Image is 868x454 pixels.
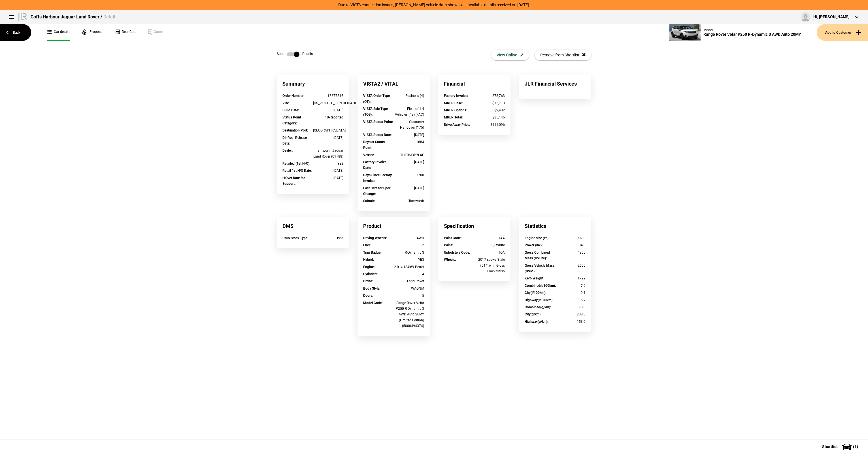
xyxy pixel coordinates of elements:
span: ( 1 ) [853,445,858,449]
span: Shortlist [822,445,838,449]
strong: Days Since Factory Invoice : [363,173,392,183]
div: 10-Reported [313,114,344,120]
strong: VISTA Order Type (OT) : [363,94,390,103]
div: Customer Handover (175) [394,119,424,131]
strong: Factory Invoice : [444,94,468,98]
div: Hi, [PERSON_NAME] [813,14,850,20]
div: Range Rover Velar P250 R-Dynamic S AWD Auto 20MY [703,32,801,37]
div: R-Dynamic S [394,250,424,255]
strong: Upholstery Code : [444,251,470,254]
div: 7.6 [555,283,586,288]
div: Product [358,217,430,235]
div: DMS [277,217,349,235]
strong: Combined(l/100km) : [525,284,556,288]
div: Statistics [519,217,591,235]
div: $78,763 [475,93,505,99]
a: Deal Calc [115,24,136,41]
strong: Wheels : [444,258,456,262]
strong: Kerb Weight : [525,276,544,280]
a: Car details [47,24,70,41]
div: Tamworth Jaguar Land Rover (01788) [313,148,344,159]
div: Used [313,235,344,241]
strong: Order Number : [282,94,304,98]
div: 5 [394,293,424,298]
strong: Trim Badge : [363,251,381,254]
div: 208.0 [555,311,586,317]
div: [DATE] [313,107,344,113]
strong: Vessel : [363,153,374,157]
div: 6.7 [555,297,586,303]
strong: Retailed (1st H-O) : [282,162,310,166]
strong: Brand : [363,279,373,283]
div: TQA [475,250,505,255]
button: Remove from Shortlist [535,50,591,60]
strong: City(g/km) : [525,312,541,316]
div: Coffs Harbour Jaguar Land Rover / [31,14,115,20]
div: 1700 [394,172,424,178]
strong: Driving Wheels : [363,236,387,240]
div: VISTA2 / VITAL [358,75,430,93]
strong: Last Date for Spec. Change : [363,186,392,196]
div: 15677816 [313,93,344,99]
div: 1799 [555,275,586,281]
div: P [394,242,424,248]
div: 184.0 [555,242,586,248]
div: [DATE] [394,132,424,138]
div: [DATE] [313,175,344,181]
strong: VISTA Status Date : [363,133,392,137]
div: YES [394,257,424,262]
div: Land Rover [394,278,424,284]
strong: Combined(g/km) : [525,305,551,309]
strong: Build Date : [282,108,299,112]
strong: Destination Port : [282,128,308,132]
div: Range Rover Velar P250 R-Dynamic S AWD Auto 20MY (Limited Edition) (5000494374) [394,300,424,329]
strong: Highway(l/100km) : [525,298,553,302]
strong: MRLP Options : [444,108,467,112]
div: 9.1 [555,290,586,296]
div: $111,096 [475,122,505,128]
strong: VIN : [282,101,289,105]
div: JLR Financial Services [519,75,591,93]
strong: H'Over Date for Support : [282,176,305,186]
div: Spec Details [277,52,313,57]
strong: MRLP Total : [444,115,463,119]
div: 153.0 [555,319,586,324]
strong: Factory Invoice Date : [363,160,386,170]
span: Detail [103,14,115,20]
button: Shortlist(1) [814,440,868,454]
div: Summary [277,75,349,93]
strong: Dlr Req. Release Date : [282,136,307,145]
div: 20" 7 spoke 'Style 7014' with Gloss Black finish [475,257,505,274]
div: [DATE] [394,159,424,165]
strong: MRLP Base : [444,101,463,105]
img: landrover.png [17,12,28,21]
div: Fleet of 1-4 Vehicles (48) (FAC) [394,106,424,118]
strong: Highway(g/km) : [525,320,548,324]
strong: City(l/100km) : [525,291,546,295]
div: 1997.0 [555,235,586,241]
strong: Gross Vehicle Mass (GVM) : [525,264,554,273]
strong: Paint : [444,243,453,247]
div: Specification [438,217,510,235]
div: 1684 [394,139,424,145]
div: [GEOGRAPHIC_DATA] [313,128,344,133]
div: Fuji White [475,242,505,248]
strong: Body Style : [363,287,380,290]
div: Tamworth [394,198,424,204]
strong: Dealer : [282,148,293,152]
div: Financial [438,75,510,93]
strong: Power (kw) : [525,243,542,247]
strong: Fuel : [363,243,371,247]
div: 2500 [555,263,586,268]
strong: DMS Stock Type : [282,236,308,240]
div: 4900 [555,250,586,255]
div: $9,432 [475,107,505,113]
button: View Online [491,50,529,60]
button: Add to Customer [817,24,868,41]
div: [DATE] [313,168,344,173]
div: $85,145 [475,114,505,120]
strong: Days at Status Point : [363,140,385,150]
div: Model [703,28,801,32]
strong: VISTA Status Point : [363,120,393,124]
div: [US_VEHICLE_IDENTIFICATION_NUMBER] [313,100,344,106]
